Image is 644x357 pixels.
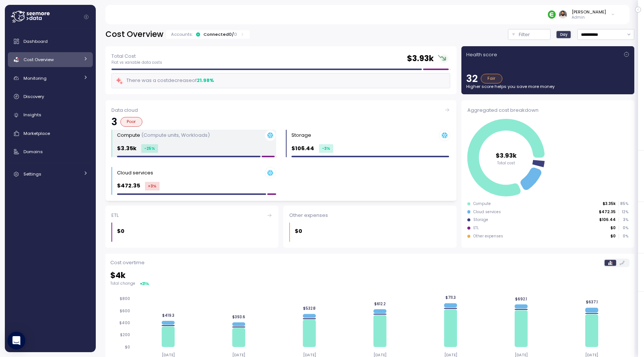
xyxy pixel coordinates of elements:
p: Total Cost [111,53,162,60]
a: Dashboard [8,34,93,49]
tspan: Total cost [497,160,515,165]
p: 0 % [619,225,628,231]
div: ETL [473,225,479,231]
p: 32 [466,74,478,83]
div: Data cloud [111,107,450,114]
span: Discovery [23,94,44,99]
p: $0 [295,227,302,236]
span: Insights [23,112,41,118]
p: Filter [519,31,530,38]
tspan: $637.1 [588,300,600,304]
a: Data cloud3PoorCompute (Compute units, Workloads)$3.35k-25%Storage $106.44-3%Cloud services $472.... [105,100,457,201]
div: 21.98 % [197,77,214,84]
tspan: $0 [125,345,130,350]
a: ETL$0 [105,206,278,248]
p: 0 % [619,234,628,239]
a: Settings [8,167,93,181]
p: Accounts: [171,31,193,37]
div: -25 % [141,144,158,153]
div: [PERSON_NAME] [572,9,606,15]
a: Domains [8,144,93,159]
div: Cloud services [117,169,153,177]
p: Admin [572,15,606,20]
p: $106.44 [599,217,616,222]
p: $472.35 [599,209,616,215]
div: Other expenses [289,212,450,219]
tspan: $692.1 [517,296,528,301]
div: -3 % [319,144,333,153]
p: $3.35k [117,144,136,153]
p: Cost overtime [110,259,145,266]
tspan: $393.6 [233,315,246,319]
a: Cost Overview [8,52,93,67]
a: Discovery [8,89,93,104]
tspan: $532.8 [303,306,316,311]
p: 3 % [619,217,628,222]
a: Insights [8,108,93,123]
p: 85 % [619,201,628,206]
a: Marketplace [8,126,93,141]
tspan: $419.3 [162,313,174,318]
span: Settings [23,171,41,177]
p: $3.35k [603,201,616,206]
button: Collapse navigation [82,14,91,20]
tspan: $711.3 [446,295,457,300]
img: ACg8ocLskjvUhBDgxtSFCRx4ztb74ewwa1VrVEuDBD_Ho1mrTsQB-QE=s96-c [559,10,567,18]
div: Connected 0 / [203,31,237,37]
tspan: $800 [120,296,130,301]
tspan: $400 [119,320,130,325]
p: Health score [466,51,497,59]
span: Domains [23,149,43,155]
div: Aggregated cost breakdown [467,107,628,114]
div: There was a cost decrease of [116,76,214,85]
button: Filter [508,29,550,40]
p: 3 [111,117,117,127]
div: Other expenses [473,234,503,239]
h2: Cost Overview [105,29,163,40]
tspan: $600 [120,309,130,313]
p: $0 [610,225,616,231]
span: Dashboard [23,38,48,44]
div: Poor [120,117,142,127]
span: Cost Overview [23,57,54,63]
p: (Compute units, Workloads) [141,132,210,139]
img: 689adfd76a9d17b9213495f1.PNG [548,10,556,18]
p: Total change [110,281,135,286]
p: $0 [610,234,616,239]
a: Monitoring [8,71,93,86]
div: 21 % [142,281,149,287]
span: Marketplace [23,130,50,136]
div: Compute [117,132,210,139]
span: Monitoring [23,75,47,81]
tspan: $200 [120,332,130,337]
div: Fair [481,74,503,83]
div: ETL [111,212,272,219]
span: Day [560,32,568,37]
p: 0 [234,31,237,37]
p: $0 [117,227,124,236]
div: +3 % [145,182,160,190]
div: Cloud services [473,209,501,215]
p: Higher score helps you save more money [466,83,629,89]
div: Open Intercom Messenger [7,332,25,350]
div: Accounts:Connected0/0 [166,30,250,39]
tspan: $3.93k [496,151,517,159]
div: Compute [473,201,491,206]
h2: $ 3.93k [407,53,434,64]
div: Storage [291,132,311,139]
p: $106.44 [291,144,314,153]
p: Flat vs variable data costs [111,60,162,65]
tspan: $612.2 [375,301,387,306]
div: ▾ [140,281,149,287]
p: $472.35 [117,181,140,190]
h2: $ 4k [110,270,629,281]
p: 12 % [619,209,628,215]
div: Storage [473,217,488,222]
